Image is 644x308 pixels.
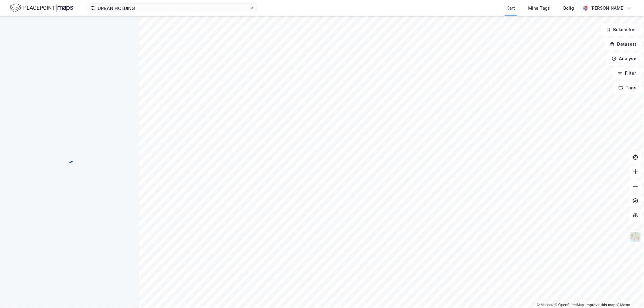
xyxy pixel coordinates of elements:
a: OpenStreetMap [555,303,584,307]
div: Kart [506,5,515,12]
input: Søk på adresse, matrikkel, gårdeiere, leietakere eller personer [95,4,249,13]
a: Improve this map [586,303,616,307]
button: Filter [613,67,642,79]
a: Mapbox [537,303,554,307]
img: logo.f888ab2527a4732fd821a326f86c7f29.svg [10,3,73,13]
div: Kontrollprogram for chat [614,279,644,308]
button: Analyse [607,53,642,65]
img: spinner.a6d8c91a73a9ac5275cf975e30b51cfb.svg [65,154,74,163]
button: Bokmerker [601,24,642,36]
div: Mine Tags [528,5,550,12]
div: Bolig [563,5,574,12]
button: Tags [613,82,642,94]
button: Datasett [605,38,642,50]
div: [PERSON_NAME] [590,5,625,12]
iframe: Chat Widget [614,279,644,308]
img: Z [630,231,641,243]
